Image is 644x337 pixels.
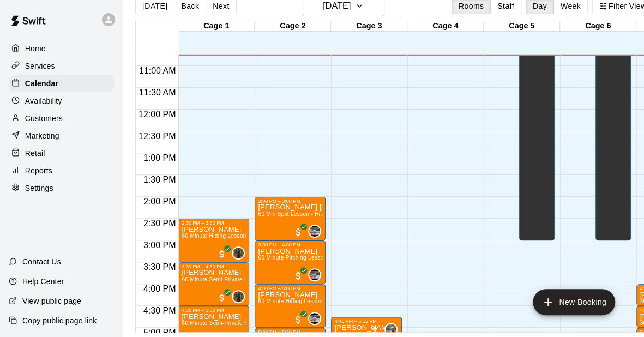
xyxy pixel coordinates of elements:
span: 60 Min Split Lesson - Hitting/Pitching [258,211,354,217]
a: Reports [9,163,114,179]
span: 12:00 PM [136,110,178,119]
div: 3:30 PM – 4:30 PM [182,264,246,269]
div: Greg Duncan [308,268,321,281]
p: Contact Us [22,256,61,267]
img: Mike Thatcher [233,291,244,302]
a: Marketing [9,128,114,144]
span: 1:00 PM [141,153,179,163]
span: Greg Duncan [312,312,321,325]
a: Home [9,40,114,57]
span: All customers have paid [293,227,304,238]
span: 4:00 PM [141,284,179,293]
span: 60 Minute Semi-Private Hitting Lesson (2 Participants) [182,320,322,326]
p: Reports [25,165,52,176]
a: Services [9,58,114,74]
p: Services [25,61,55,71]
a: Calendar [9,75,114,92]
img: Greg Duncan [309,269,320,280]
p: Settings [25,183,53,194]
span: All customers have paid [293,314,304,325]
span: 2:00 PM [141,197,179,206]
div: Mike Thatcher [232,290,245,303]
span: 12:30 PM [136,131,178,141]
div: Mike Thatcher [232,246,245,260]
div: 5:00 PM – 5:30 PM [258,329,322,335]
img: Ryan Maylie [386,324,396,335]
img: Greg Duncan [309,313,320,324]
div: 2:30 PM – 3:30 PM: Ellis Swihart [178,219,249,262]
span: Ryan Maylie [389,323,398,336]
div: 4:30 PM – 5:30 PM [182,308,246,313]
p: Help Center [22,276,64,287]
div: 3:00 PM – 4:00 PM: Xavier Raybon [255,240,326,284]
span: Mike Thatcher [236,290,245,303]
span: Mike Thatcher [236,246,245,260]
span: 60 Minute Semi-Private Hitting Lesson (2 Participants) [182,276,322,282]
p: Calendar [25,78,58,89]
span: 1:30 PM [141,175,179,184]
img: Mike Thatcher [233,248,244,258]
div: Greg Duncan [308,312,321,325]
div: 3:30 PM – 4:30 PM: Jace Carter [178,262,249,306]
span: All customers have paid [216,249,227,260]
span: All customers have paid [293,270,304,281]
span: 60 Minute Hitting Lesson [182,233,246,239]
div: 2:00 PM – 3:00 PM [258,198,322,204]
p: Copy public page link [22,315,97,326]
div: 4:45 PM – 5:15 PM [334,318,399,324]
p: View public page [22,296,81,306]
div: 9:30 AM – 3:00 PM: CB Camp [519,1,555,240]
div: 2:30 PM – 3:30 PM [182,220,246,226]
a: Retail [9,145,114,161]
p: Customers [25,113,63,124]
div: Cage 6 [560,21,636,32]
div: Ryan Maylie [384,323,398,336]
span: 4:30 PM [141,306,179,315]
span: 60 Minute Pitching Lesson [258,255,327,261]
a: Settings [9,180,114,196]
p: Home [25,43,46,54]
p: Marketing [25,130,59,141]
span: 2:30 PM [141,219,179,228]
a: Availability [9,93,114,109]
div: Greg Duncan [308,225,321,238]
span: 11:30 AM [136,88,179,97]
a: Customers [9,110,114,127]
p: Availability [25,95,62,106]
button: add [533,289,615,315]
div: Cage 4 [407,21,484,32]
div: Cage 1 [178,21,255,32]
span: 11:00 AM [136,66,179,75]
div: Cage 2 [255,21,331,32]
span: All customers have paid [216,292,227,303]
span: 3:30 PM [141,262,179,272]
span: Greg Duncan [312,225,321,238]
div: Cage 5 [484,21,560,32]
span: Greg Duncan [312,268,321,281]
span: 60 Minute Hitting Lesson [258,298,322,304]
p: Retail [25,148,45,159]
span: 3:00 PM [141,240,179,250]
span: 5:00 PM [141,328,179,337]
div: 4:00 PM – 5:00 PM: Landon Porter [255,284,326,328]
div: 2:00 PM – 3:00 PM: Cooper Nimmo [255,197,326,240]
div: 4:00 PM – 5:00 PM [258,286,322,291]
img: Greg Duncan [309,226,320,237]
span: 30 Minute Catching Lesson [334,331,405,337]
div: 3:00 PM – 4:00 PM [258,242,322,248]
div: 9:30 AM – 3:00 PM: CB Camp [595,1,631,240]
div: Cage 3 [331,21,407,32]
